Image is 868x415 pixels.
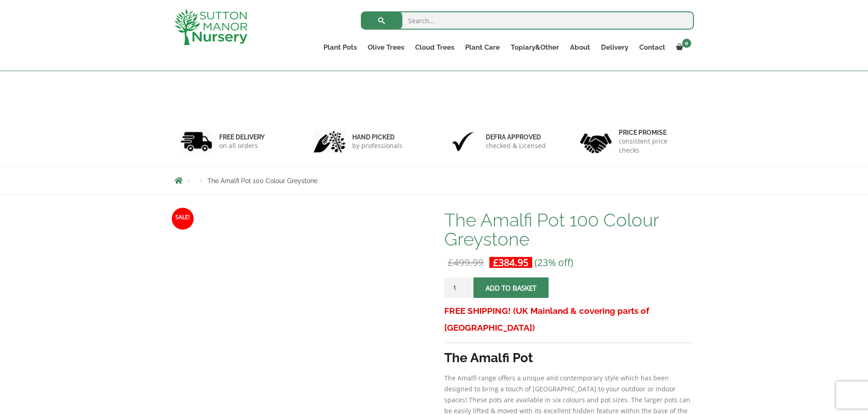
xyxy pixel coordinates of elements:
[486,141,546,150] p: checked & Licensed
[596,41,634,54] a: Delivery
[448,256,453,269] span: £
[219,133,265,141] h6: FREE DELIVERY
[565,41,596,54] a: About
[619,137,688,155] p: consistent price checks
[460,41,505,54] a: Plant Care
[493,256,498,269] span: £
[448,256,483,269] bdi: 499.99
[671,41,694,54] a: 0
[580,128,612,155] img: 4.jpg
[534,256,573,269] span: (23% off)
[352,141,402,150] p: by professionals
[444,302,693,336] h3: FREE SHIPPING! (UK Mainland & covering parts of [GEOGRAPHIC_DATA])
[486,133,546,141] h6: Defra approved
[444,350,533,365] strong: The Amalfi Pot
[352,133,402,141] h6: hand picked
[207,177,318,184] span: The Amalfi Pot 100 Colour Greystone
[444,210,693,249] h1: The Amalfi Pot 100 Colour Greystone
[175,9,247,45] img: logo
[180,130,212,153] img: 1.jpg
[619,128,688,137] h6: Price promise
[172,208,194,230] span: Sale!
[634,41,671,54] a: Contact
[410,41,460,54] a: Cloud Trees
[473,277,549,298] button: Add to basket
[313,130,345,153] img: 2.jpg
[505,41,565,54] a: Topiary&Other
[447,130,479,153] img: 3.jpg
[219,141,265,150] p: on all orders
[362,41,410,54] a: Olive Trees
[444,277,472,298] input: Product quantity
[175,177,694,184] nav: Breadcrumbs
[493,256,529,269] bdi: 384.95
[682,39,691,48] span: 0
[361,11,694,30] input: Search...
[318,41,362,54] a: Plant Pots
